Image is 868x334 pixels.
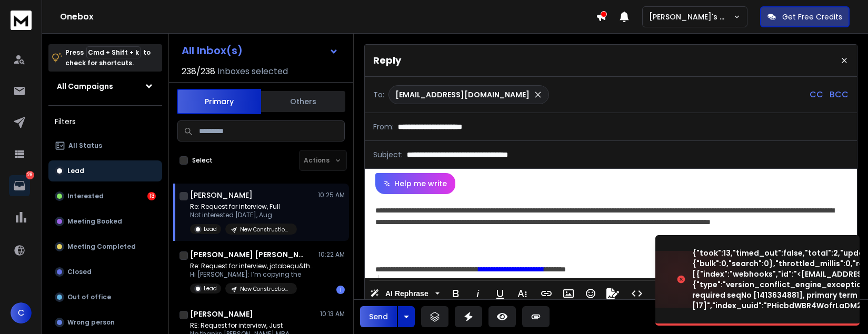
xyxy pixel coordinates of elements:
p: Meeting Booked [67,217,122,226]
p: Lead [204,285,217,292]
div: 1 [336,286,345,294]
button: Underline (⌘U) [490,283,510,304]
p: Lead [67,167,84,175]
button: Out of office [48,287,162,308]
a: 28 [9,175,30,196]
p: Get Free Credits [782,12,842,22]
button: Closed [48,261,162,282]
p: Reply [373,53,401,68]
button: Insert Link (⌘K) [536,283,556,304]
button: All Inbox(s) [173,40,347,61]
p: Press to check for shortcuts. [65,47,151,68]
button: Emoticons [581,283,601,304]
h1: All Inbox(s) [182,45,243,56]
p: 10:13 AM [320,310,345,318]
p: Hi [PERSON_NAME]: I’m copying the [190,270,316,279]
h1: All Campaigns [57,81,113,92]
p: Closed [67,268,92,276]
p: Re: Request for interview, Full [190,203,297,211]
p: CC [810,88,823,101]
button: Primary [177,89,261,114]
p: Lead [204,225,217,233]
span: Cmd + Shift + k [86,46,141,58]
h1: [PERSON_NAME] [190,309,253,319]
p: Interested [67,192,104,200]
h3: Inboxes selected [217,65,288,78]
button: All Status [48,135,162,156]
button: More Text [512,283,532,304]
button: C [11,302,32,323]
span: 238 / 238 [182,65,215,78]
button: Interested13 [48,186,162,207]
button: Wrong person [48,312,162,333]
p: Not interested [DATE], Aug [190,211,297,219]
span: AI Rephrase [383,289,431,298]
button: Code View [627,283,647,304]
p: Wrong person [67,318,115,327]
button: Meeting Completed [48,236,162,257]
button: Lead [48,160,162,181]
button: Meeting Booked [48,211,162,232]
img: image [655,251,761,308]
h1: [PERSON_NAME] [190,190,253,200]
img: logo [11,11,32,30]
h3: Filters [48,114,162,129]
p: 10:25 AM [318,191,345,199]
p: New ConstructionX [240,285,291,293]
button: Bold (⌘B) [446,283,466,304]
label: Select [192,156,213,165]
p: To: [373,89,384,100]
p: [PERSON_NAME]'s Workspace [649,12,733,22]
p: From: [373,122,394,132]
p: 28 [26,171,34,179]
p: Out of office [67,293,111,301]
button: Others [261,90,345,113]
button: Get Free Credits [760,6,850,27]
button: Help me write [375,173,455,194]
p: 10:22 AM [318,250,345,259]
h1: Onebox [60,11,596,23]
p: New ConstructionX [240,226,291,234]
p: BCC [830,88,849,101]
p: Subject: [373,149,403,160]
button: All Campaigns [48,76,162,97]
button: Italic (⌘I) [468,283,488,304]
button: Send [360,306,397,327]
p: [EMAIL_ADDRESS][DOMAIN_NAME] [395,89,530,100]
p: Meeting Completed [67,242,136,251]
div: 13 [147,192,156,200]
button: Insert Image (⌘P) [558,283,578,304]
button: Signature [603,283,623,304]
h1: [PERSON_NAME] [PERSON_NAME] [190,249,306,260]
button: AI Rephrase [368,283,442,304]
p: RE: Request for interview, Just [190,321,297,330]
p: Re: Request for interview, jotabequ&thejuju [190,262,316,270]
p: All Status [68,141,102,150]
